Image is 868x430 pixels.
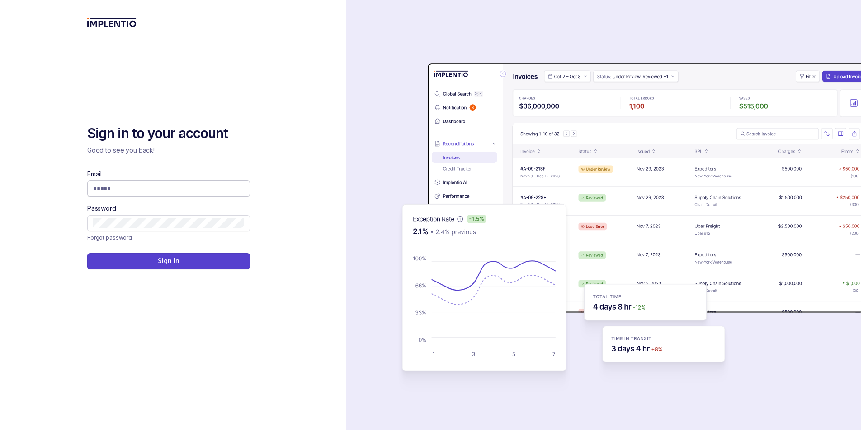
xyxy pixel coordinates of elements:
[87,253,250,269] button: Sign In
[87,125,250,143] h2: Sign in to your account
[87,233,132,242] p: Forgot password
[87,233,132,242] a: Link Forgot password
[87,18,137,27] img: logo
[158,256,179,265] p: Sign In
[87,170,102,179] label: Email
[87,204,116,213] label: Password
[87,146,250,155] p: Good to see you back!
